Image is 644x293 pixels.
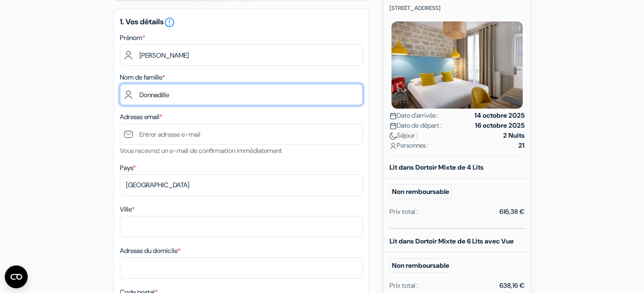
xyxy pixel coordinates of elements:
input: Entrer adresse e-mail [120,123,363,145]
div: Prix total : [390,207,418,217]
span: Séjour : [390,131,418,141]
span: Date de départ : [390,121,442,131]
strong: 21 [518,141,525,151]
input: Entrez votre prénom [120,44,363,66]
b: Lit dans Dortoir Mixte de 6 Lits avec Vue [390,237,514,245]
strong: 14 octobre 2025 [475,111,525,121]
a: error_outline [164,17,175,27]
span: Personnes : [390,141,429,151]
small: Vous recevrez un e-mail de confirmation immédiatement [120,146,282,155]
input: Entrer le nom de famille [120,84,363,105]
label: Nom de famille [120,72,165,82]
img: calendar.svg [390,122,397,130]
span: Date d'arrivée : [390,111,439,121]
img: user_icon.svg [390,142,397,150]
label: Prénom [120,33,145,43]
div: Prix total : [390,281,418,291]
label: Ville [120,204,135,214]
strong: 16 octobre 2025 [475,121,525,131]
label: Adresse du domicile [120,246,180,256]
b: Lit dans Dortoir Mixte de 4 Lits [390,163,484,172]
button: Ouvrir le widget CMP [5,265,28,288]
div: 638,16 € [499,281,525,291]
small: Non remboursable [390,258,452,273]
strong: 2 Nuits [503,131,525,141]
h5: 1. Vos détails [120,17,363,28]
p: [STREET_ADDRESS] [390,4,525,12]
small: Non remboursable [390,184,452,199]
img: calendar.svg [390,112,397,120]
label: Adresse email [120,112,162,122]
div: 616,38 € [499,207,525,217]
label: Pays [120,163,136,173]
img: moon.svg [390,132,397,140]
i: error_outline [164,17,175,28]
